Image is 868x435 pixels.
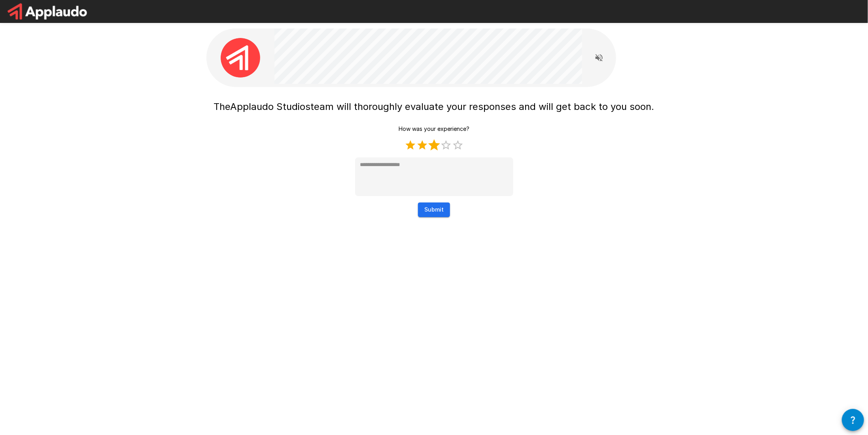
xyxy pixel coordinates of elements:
[399,125,469,133] p: How was your experience?
[214,101,231,112] span: The
[221,38,260,78] img: applaudo_avatar.png
[418,202,450,217] button: Submit
[311,101,654,112] span: team will thoroughly evaluate your responses and will get back to you soon.
[591,50,607,66] button: Read questions aloud
[231,101,311,112] span: Applaudo Studios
